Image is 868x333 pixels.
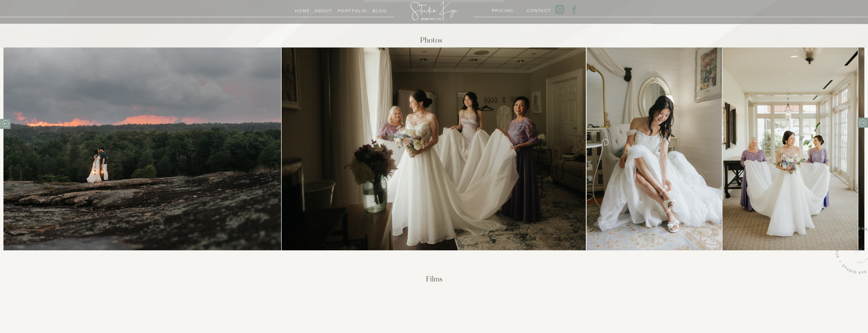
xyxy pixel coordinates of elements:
[368,7,391,12] a: Blog
[293,7,312,12] a: Home
[314,7,332,12] a: About
[492,7,511,12] a: PRICING
[361,276,507,285] h2: Films
[358,37,504,46] h2: Photos
[527,7,546,12] a: Contact
[338,7,361,12] a: Portfolio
